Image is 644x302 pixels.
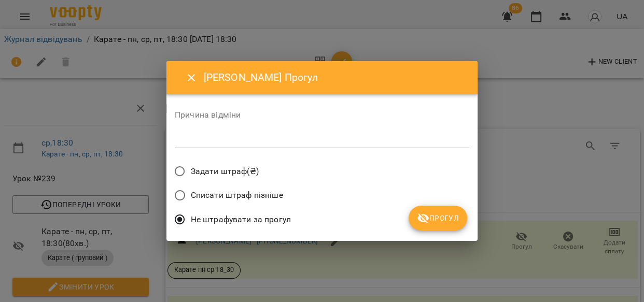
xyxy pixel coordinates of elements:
span: Задати штраф(₴) [191,165,259,178]
h6: [PERSON_NAME] Прогул [204,69,465,85]
span: Не штрафувати за прогул [191,213,291,226]
label: Причина відміни [175,111,469,119]
button: Прогул [409,206,467,231]
button: Close [179,65,204,90]
span: Прогул [417,212,459,224]
span: Списати штраф пізніше [191,189,283,202]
